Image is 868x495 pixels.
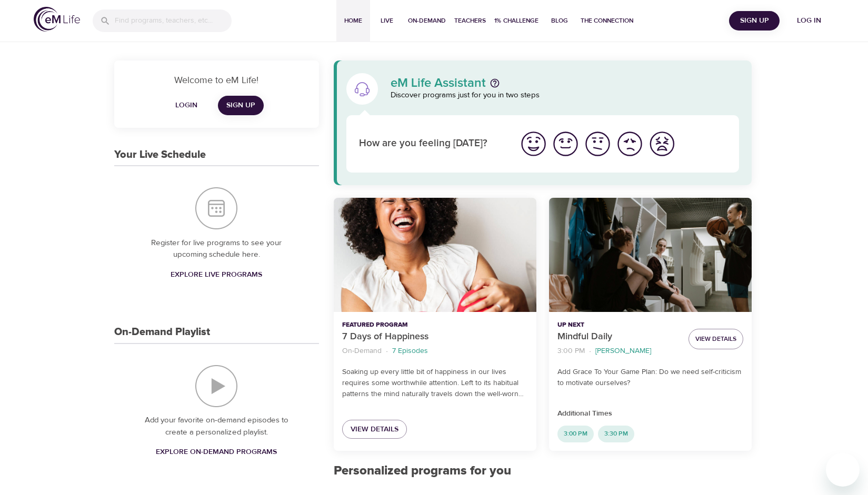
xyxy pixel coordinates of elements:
[547,15,572,26] span: Blog
[598,429,634,438] span: 3:30 PM
[695,334,736,345] span: View Details
[557,408,743,419] p: Additional Times
[374,15,400,26] span: Live
[614,128,646,160] button: I'm feeling bad
[135,237,298,261] p: Register for live programs to see your upcoming schedule here.
[408,15,446,26] span: On-Demand
[342,346,382,357] p: On-Demand
[557,429,594,438] span: 3:00 PM
[494,15,538,26] span: 1% Challenge
[351,423,398,436] span: View Details
[517,128,550,160] button: I'm feeling great
[195,187,237,229] img: Your Live Schedule
[647,129,676,158] img: worst
[174,99,199,112] span: Login
[195,365,237,407] img: On-Demand Playlist
[784,11,834,31] button: Log in
[550,128,582,160] button: I'm feeling good
[557,367,743,389] p: Add Grace To Your Game Plan: Do we need self-criticism to motivate ourselves?
[646,128,678,160] button: I'm feeling worst
[152,442,281,462] a: Explore On-Demand Programs
[169,96,203,115] button: Login
[342,330,528,344] p: 7 Days of Happiness
[581,15,633,26] span: The Connection
[334,463,752,479] h2: Personalized programs for you
[557,346,585,357] p: 3:00 PM
[342,367,528,400] p: Soaking up every little bit of happiness in our lives requires some worthwhile attention. Left to...
[391,89,740,102] p: Discover programs just for you in two steps
[595,346,651,357] p: [PERSON_NAME]
[557,344,680,358] nav: breadcrumb
[334,198,536,312] button: 7 Days of Happiness
[386,344,388,358] li: ·
[582,128,614,160] button: I'm feeling ok
[589,344,591,358] li: ·
[156,446,277,459] span: Explore On-Demand Programs
[557,426,594,442] div: 3:00 PM
[34,7,80,32] img: logo
[733,14,775,27] span: Sign Up
[392,346,428,357] p: 7 Episodes
[788,14,830,27] span: Log in
[549,198,752,312] button: Mindful Daily
[557,320,680,330] p: Up Next
[342,344,528,358] nav: breadcrumb
[826,453,860,487] iframe: Button to launch messaging window
[114,149,206,161] h3: Your Live Schedule
[166,265,266,285] a: Explore Live Programs
[342,320,528,330] p: Featured Program
[689,329,743,349] button: View Details
[114,326,210,338] h3: On-Demand Playlist
[454,15,486,26] span: Teachers
[135,415,298,438] p: Add your favorite on-demand episodes to create a personalized playlist.
[127,73,306,87] p: Welcome to eM Life!
[342,420,407,439] a: View Details
[391,77,486,89] p: eM Life Assistant
[557,330,680,344] p: Mindful Daily
[171,268,262,281] span: Explore Live Programs
[583,129,612,158] img: ok
[615,129,644,158] img: bad
[354,80,371,97] img: eM Life Assistant
[341,15,366,26] span: Home
[519,129,548,158] img: great
[218,96,264,115] a: Sign Up
[226,99,255,112] span: Sign Up
[598,426,634,442] div: 3:30 PM
[729,11,780,31] button: Sign Up
[359,136,505,151] p: How are you feeling [DATE]?
[551,129,580,158] img: good
[115,9,232,32] input: Find programs, teachers, etc...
